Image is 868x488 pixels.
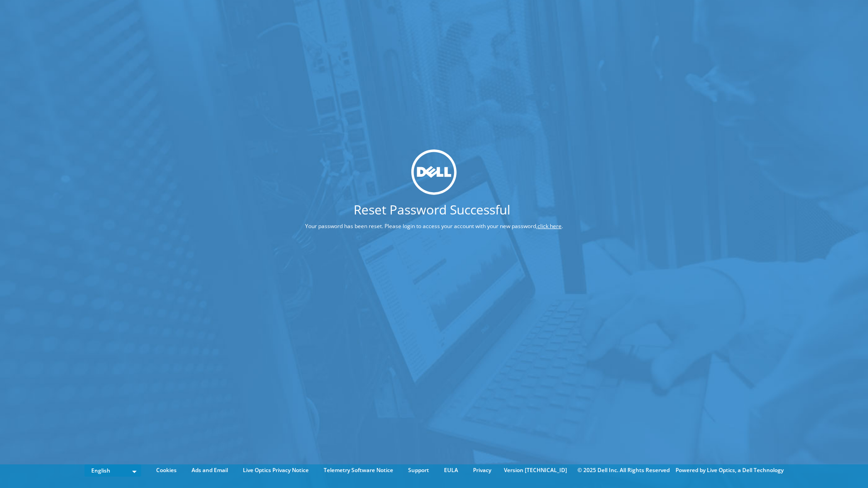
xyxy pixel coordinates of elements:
[317,465,400,475] a: Telemetry Software Notice
[271,221,597,231] p: Your password has been reset. Please login to access your account with your new password, .
[538,222,562,230] a: click here
[411,149,457,194] img: dell_svg_logo.svg
[676,465,784,475] li: Powered by Live Optics, a Dell Technology
[499,465,572,475] li: Version [TECHNICAL_ID]
[185,465,235,475] a: Ads and Email
[236,465,316,475] a: Live Optics Privacy Notice
[466,465,498,475] a: Privacy
[437,465,465,475] a: EULA
[573,465,674,475] li: © 2025 Dell Inc. All Rights Reserved
[271,203,592,216] h1: Reset Password Successful
[149,465,183,475] a: Cookies
[401,465,436,475] a: Support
